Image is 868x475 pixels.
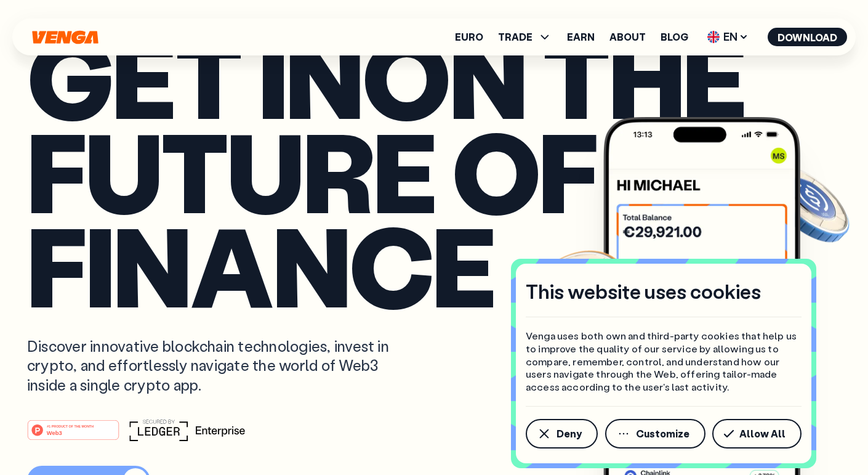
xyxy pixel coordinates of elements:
a: About [609,32,646,42]
button: Download [768,28,847,46]
span: Allow All [739,429,786,439]
img: USDC coin [763,160,852,249]
span: Deny [557,429,582,439]
span: TRADE [498,32,532,42]
a: Earn [567,32,595,42]
button: Allow All [712,419,802,449]
span: EN [703,27,753,47]
a: Euro [455,32,483,42]
p: Discover innovative blockchain technologies, invest in crypto, and effortlessly navigate the worl... [27,336,416,394]
span: Customize [636,429,689,439]
a: #1 PRODUCT OF THE MONTHWeb3 [27,427,119,443]
button: Deny [526,419,598,449]
h4: This website uses cookies [526,278,761,304]
span: TRADE [498,30,552,44]
p: Venga uses both own and third-party cookies that help us to improve the quality of our service by... [526,330,802,394]
img: flag-uk [707,31,720,43]
a: Blog [661,32,688,42]
svg: Home [31,30,100,44]
p: Get in on the future of finance [27,29,841,312]
tspan: Web3 [47,429,62,436]
tspan: #1 PRODUCT OF THE MONTH [47,424,94,428]
button: Customize [605,419,705,449]
img: Bitcoin [523,243,634,354]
